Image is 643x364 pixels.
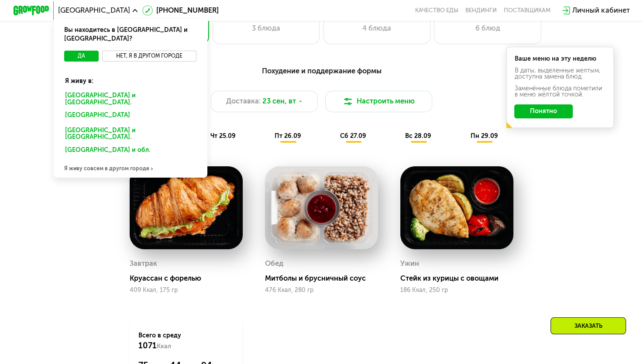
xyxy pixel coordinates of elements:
[400,287,513,294] div: 186 Ккал, 250 гр
[325,91,433,112] button: Настроить меню
[262,96,296,107] span: 23 сен, вт
[415,7,458,14] a: Качество еды
[400,274,521,283] div: Стейк из курицы с овощами
[572,5,629,16] div: Личный кабинет
[57,65,586,77] div: Похудение и поддержание формы
[130,257,157,271] div: Завтрак
[59,109,198,124] div: [GEOGRAPHIC_DATA]
[333,23,421,34] div: 4 блюда
[340,132,366,140] span: сб 27.09
[59,144,198,158] div: [GEOGRAPHIC_DATA] и обл.
[400,257,419,271] div: Ужин
[470,132,498,140] span: пн 29.09
[59,89,202,108] div: [GEOGRAPHIC_DATA] и [GEOGRAPHIC_DATA].
[265,257,283,271] div: Обед
[550,317,626,334] div: Заказать
[514,104,573,119] button: Понятно
[130,274,250,283] div: Круассан с форелью
[405,132,431,140] span: вс 28.09
[102,51,196,62] button: Нет, я в другом городе
[275,132,301,140] span: пт 26.09
[514,56,605,62] div: Ваше меню на эту неделю
[514,86,605,98] div: Заменённые блюда пометили в меню жёлтой точкой.
[465,7,497,14] a: Вендинги
[54,19,207,51] div: Вы находитесь в [GEOGRAPHIC_DATA] и [GEOGRAPHIC_DATA]?
[138,331,234,351] div: Всего в среду
[265,287,378,294] div: 476 Ккал, 280 гр
[504,7,550,14] div: поставщикам
[58,7,130,14] span: [GEOGRAPHIC_DATA]
[222,23,310,34] div: 3 блюда
[226,96,261,107] span: Доставка:
[265,274,385,283] div: Митболы и брусничный соус
[210,132,236,140] span: чт 25.09
[64,51,99,62] button: Да
[444,23,532,34] div: 6 блюд
[59,70,202,86] div: Я живу в:
[130,287,243,294] div: 409 Ккал, 175 гр
[59,124,202,143] div: [GEOGRAPHIC_DATA] и [GEOGRAPHIC_DATA].
[138,341,157,350] span: 1071
[514,68,605,80] div: В даты, выделенные желтым, доступна замена блюд.
[54,160,207,178] div: Я живу совсем в другом городе
[157,343,171,350] span: Ккал
[142,5,219,16] a: [PHONE_NUMBER]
